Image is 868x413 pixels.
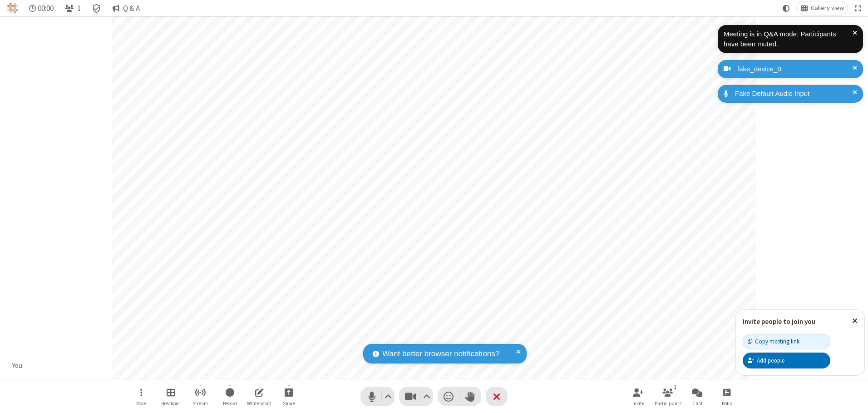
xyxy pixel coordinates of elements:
button: Close popover [845,310,864,332]
span: Gallery view [811,5,844,12]
span: Breakout [161,401,180,406]
button: Open poll [713,383,740,409]
button: Video setting [421,387,433,406]
span: Q & A [123,4,140,13]
span: 00:00 [38,4,54,13]
button: Open shared whiteboard [246,383,273,409]
button: Using system theme [779,1,794,15]
img: QA Selenium DO NOT DELETE OR CHANGE [7,3,18,14]
button: Start streaming [187,383,214,409]
button: Start sharing [275,383,302,409]
button: Manage Breakout Rooms [157,383,184,409]
div: Copy meeting link [748,337,799,346]
label: Invite people to join you [743,317,815,326]
button: Open menu [128,383,155,409]
div: You [9,361,26,371]
span: Chat [692,401,703,406]
span: Polls [722,401,732,406]
button: Open participant list [654,383,681,409]
button: Stop video (Alt+V) [399,387,433,406]
span: Whiteboard [247,401,271,406]
div: Timer [25,1,58,15]
span: More [136,401,146,406]
button: Open participant list [61,1,84,15]
button: Start recording [216,383,243,409]
div: Fake Default Audio Input [732,89,856,99]
span: Record [223,401,237,406]
span: Want better browser notifications? [382,348,499,360]
span: Participants [655,401,681,406]
button: Raise hand [459,387,481,406]
span: Stream [192,401,208,406]
button: Send a reaction [438,387,459,406]
button: Add people [743,353,830,368]
span: Share [283,401,295,406]
button: Open chat [684,383,711,409]
div: 1 [671,383,679,391]
button: Audio settings [382,387,395,406]
div: fake_device_0 [734,64,856,75]
button: Invite participants (Alt+I) [625,383,652,409]
button: Fullscreen [851,1,865,15]
div: Meeting is in Q&A mode: Participants have been muted. [724,29,853,50]
button: Mute (Alt+A) [360,387,395,406]
button: Change layout [797,1,848,15]
div: Meeting details Encryption enabled [88,1,105,15]
button: Copy meeting link [743,334,830,349]
button: End or leave meeting [486,387,508,406]
button: Q & A [108,1,143,15]
span: 1 [77,4,81,13]
span: Invite [632,401,644,406]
